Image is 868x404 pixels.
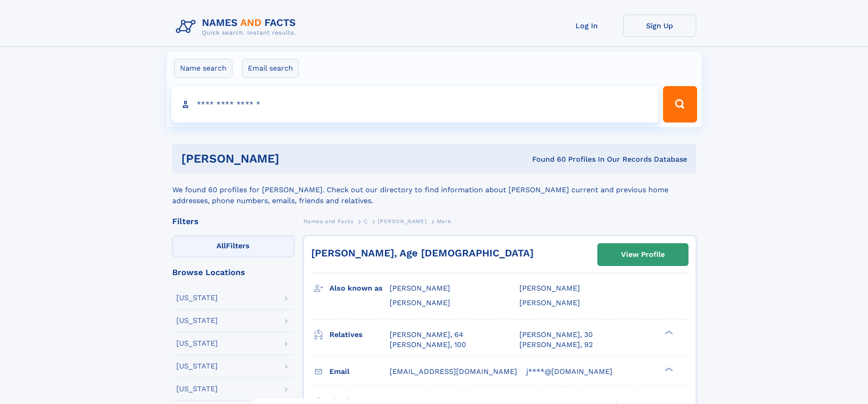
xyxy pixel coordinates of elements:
[176,317,218,324] div: [US_STATE]
[390,284,450,292] span: [PERSON_NAME]
[329,327,390,343] h3: Relatives
[623,15,696,37] a: Sign Up
[406,154,687,164] div: Found 60 Profiles In Our Records Database
[176,363,218,370] div: [US_STATE]
[437,218,451,225] span: Mark
[519,298,580,307] span: [PERSON_NAME]
[303,215,354,227] a: Names and Facts
[519,330,593,340] a: [PERSON_NAME], 30
[176,294,218,302] div: [US_STATE]
[390,340,466,350] a: [PERSON_NAME], 100
[172,217,294,225] div: Filters
[390,298,450,307] span: [PERSON_NAME]
[242,59,299,78] label: Email search
[519,284,580,292] span: [PERSON_NAME]
[311,247,534,259] a: [PERSON_NAME], Age [DEMOGRAPHIC_DATA]
[216,241,226,250] span: All
[176,340,218,347] div: [US_STATE]
[171,86,659,123] input: search input
[550,15,623,37] a: Log In
[663,86,697,123] button: Search Button
[364,218,368,225] span: C
[598,244,688,266] a: View Profile
[176,385,218,393] div: [US_STATE]
[172,15,303,39] img: Logo Names and Facts
[329,281,390,296] h3: Also known as
[172,235,294,257] label: Filters
[172,174,696,206] div: We found 60 profiles for [PERSON_NAME]. Check out our directory to find information about [PERSON...
[181,153,406,164] h1: [PERSON_NAME]
[519,340,593,350] a: [PERSON_NAME], 92
[663,366,673,372] div: ❯
[390,367,517,376] span: [EMAIL_ADDRESS][DOMAIN_NAME]
[663,329,673,335] div: ❯
[378,218,426,225] span: [PERSON_NAME]
[364,215,368,227] a: C
[378,215,426,227] a: [PERSON_NAME]
[329,364,390,379] h3: Email
[621,244,665,265] div: View Profile
[390,330,463,340] a: [PERSON_NAME], 64
[172,268,294,276] div: Browse Locations
[174,59,232,78] label: Name search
